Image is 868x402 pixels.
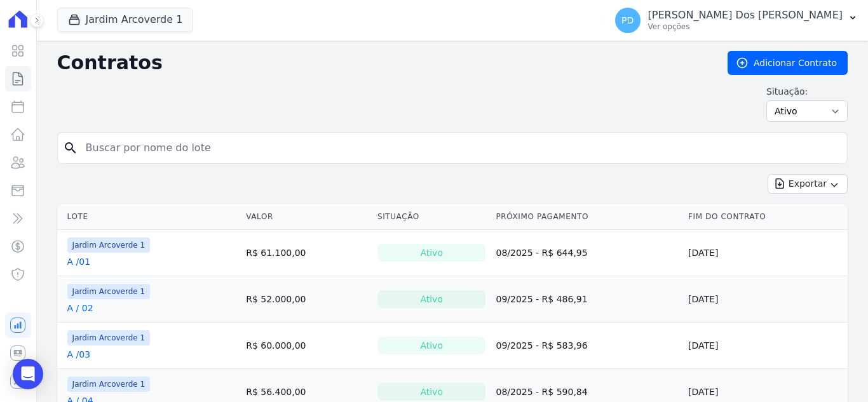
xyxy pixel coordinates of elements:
[241,276,372,323] td: R$ 52.000,00
[377,244,486,262] div: Ativo
[57,8,194,32] button: Jardim Arcoverde 1
[496,248,587,258] a: 08/2025 - R$ 644,95
[683,230,848,276] td: [DATE]
[57,204,241,230] th: Lote
[67,284,151,299] span: Jardim Arcoverde 1
[13,359,43,389] div: Open Intercom Messenger
[241,323,372,369] td: R$ 60.000,00
[377,337,486,354] div: Ativo
[766,85,848,98] label: Situação:
[683,323,848,369] td: [DATE]
[57,51,707,74] h2: Contratos
[67,238,151,253] span: Jardim Arcoverde 1
[377,383,486,401] div: Ativo
[241,204,372,230] th: Valor
[377,290,486,308] div: Ativo
[496,340,587,351] a: 09/2025 - R$ 583,96
[648,9,843,22] p: [PERSON_NAME] Dos [PERSON_NAME]
[605,3,868,38] button: PD [PERSON_NAME] Dos [PERSON_NAME] Ver opções
[67,348,91,361] a: A /03
[496,294,587,304] a: 09/2025 - R$ 486,91
[63,140,78,156] i: search
[768,174,848,194] button: Exportar
[728,51,848,75] a: Adicionar Contrato
[648,22,843,32] p: Ver opções
[683,276,848,323] td: [DATE]
[67,330,151,345] span: Jardim Arcoverde 1
[683,204,848,230] th: Fim do Contrato
[67,377,151,392] span: Jardim Arcoverde 1
[241,230,372,276] td: R$ 61.100,00
[621,16,634,25] span: PD
[67,302,93,314] a: A / 02
[496,387,587,397] a: 08/2025 - R$ 590,84
[372,204,491,230] th: Situação
[491,204,683,230] th: Próximo Pagamento
[78,135,842,161] input: Buscar por nome do lote
[67,255,91,268] a: A /01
